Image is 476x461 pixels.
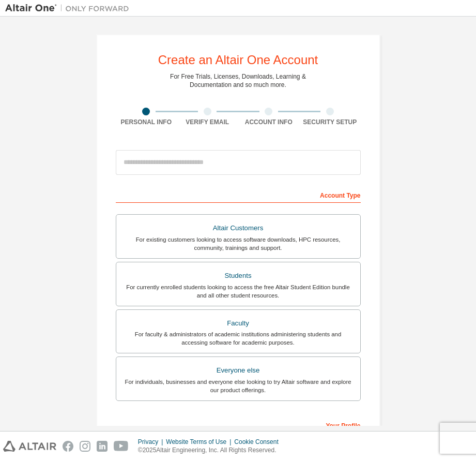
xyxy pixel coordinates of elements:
[3,441,56,452] img: altair_logo.svg
[299,118,361,126] div: Security Setup
[116,118,177,126] div: Personal Info
[122,378,354,394] div: For individuals, businesses and everyone else looking to try Altair software and explore our prod...
[122,235,354,252] div: For existing customers looking to access software downloads, HPC resources, community, trainings ...
[116,186,361,203] div: Account Type
[166,438,234,446] div: Website Terms of Use
[138,438,166,446] div: Privacy
[122,283,354,300] div: For currently enrolled students looking to access the free Altair Student Edition bundle and all ...
[97,441,108,452] img: linkedin.svg
[177,118,238,126] div: Verify Email
[234,438,284,446] div: Cookie Consent
[63,441,73,452] img: facebook.svg
[116,417,361,433] div: Your Profile
[114,441,129,452] img: youtube.svg
[122,316,354,331] div: Faculty
[122,330,354,347] div: For faculty & administrators of academic institutions administering students and accessing softwa...
[138,446,285,455] p: © 2025 Altair Engineering, Inc. All Rights Reserved.
[170,72,306,89] div: For Free Trials, Licenses, Downloads, Learning & Documentation and so much more.
[5,3,134,13] img: Altair One
[80,441,90,452] img: instagram.svg
[122,269,354,283] div: Students
[238,118,300,126] div: Account Info
[158,54,318,66] div: Create an Altair One Account
[122,363,354,378] div: Everyone else
[122,221,354,235] div: Altair Customers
